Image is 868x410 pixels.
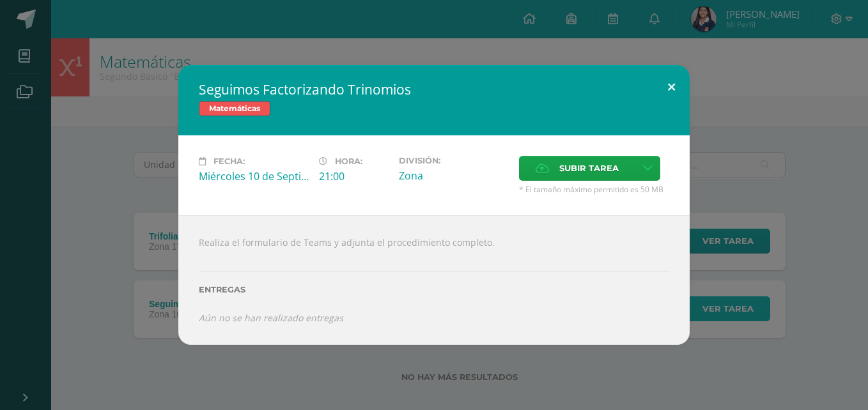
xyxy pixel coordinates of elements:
span: Subir tarea [559,156,619,180]
div: 21:00 [319,169,389,183]
label: División: [399,156,509,165]
div: Miércoles 10 de Septiembre [199,169,309,183]
i: Aún no se han realizado entregas [199,312,343,324]
button: Close (Esc) [653,65,690,109]
h2: Seguimos Factorizando Trinomios [199,80,669,98]
span: * El tamaño máximo permitido es 50 MB [519,184,669,195]
div: Realiza el formulario de Teams y adjunta el procedimiento completo. [178,215,690,344]
span: Matemáticas [199,101,270,116]
span: Hora: [335,156,362,166]
span: Fecha: [213,156,245,166]
div: Zona [399,169,509,183]
label: Entregas [199,285,669,294]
